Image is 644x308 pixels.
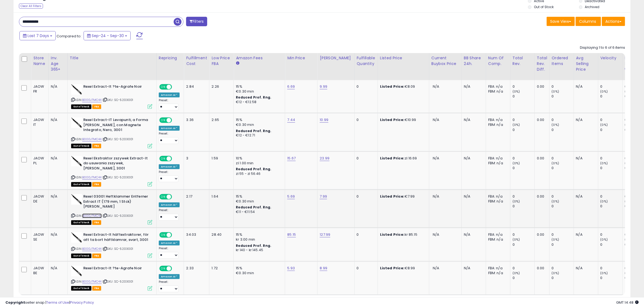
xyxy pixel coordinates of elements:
[625,89,632,94] small: (0%)
[212,55,231,67] div: Low Price FBA
[552,117,574,122] div: 0
[625,161,632,165] small: (0%)
[82,247,102,251] a: B000JTMC44
[46,300,69,305] a: Terms of Use
[171,195,180,199] span: OFF
[287,117,295,123] a: 7.44
[51,266,63,271] div: N/A
[464,232,482,237] div: N/A
[579,19,596,24] span: Columns
[70,300,94,305] a: Privacy Policy
[488,156,506,161] div: FBA: n/a
[186,55,207,67] div: Fulfillment Cost
[287,194,295,199] a: 5.69
[159,202,180,207] div: Amazon AI *
[83,232,149,244] b: Rexel Extract-It häftextraktorer, för att ta bort häftklamrar, svart, 3001
[71,156,152,186] div: ASIN:
[287,84,295,89] a: 6.69
[552,199,559,204] small: (0%)
[160,266,167,271] span: ON
[71,104,91,109] span: All listings that are currently out of stock and unavailable for purchase on Amazon
[5,300,94,305] div: seller snap | |
[159,247,180,259] div: Preset:
[33,266,44,276] div: JAOW BE
[71,84,152,109] div: ASIN:
[236,172,281,176] div: zł 55 - zł 56.46
[433,156,439,161] span: N/A
[236,167,271,171] b: Reduced Prof. Rng.
[159,241,180,245] div: Amazon AI *
[576,156,594,161] div: N/A
[92,33,124,38] span: Sep-24 - Sep-30
[380,232,425,237] div: kr 85.15
[71,266,82,276] img: 41SNUP4mnVL._SL40_.jpg
[83,84,149,91] b: Rexel Extract-It ?te-Agrafe Noir
[212,84,229,89] div: 2.26
[287,266,295,271] a: 5.93
[186,194,205,199] div: 2.17
[33,84,44,94] div: JAOW FR
[585,5,600,9] label: Archived
[51,55,65,72] div: Inv. Age 365+
[552,266,574,271] div: 0
[159,126,180,131] div: Amazon AI *
[488,55,508,67] div: Num of Comp.
[159,274,180,279] div: Amazon AI *
[488,122,506,127] div: FBM: n/a
[33,232,44,242] div: JAOW SE
[70,55,154,61] div: Title
[600,127,622,132] div: 0
[433,194,439,199] span: N/A
[488,161,506,166] div: FBM: n/a
[160,233,167,237] span: ON
[433,117,439,122] span: N/A
[103,98,133,102] span: | SKU: SC-5203001
[513,94,534,99] div: 0
[171,266,180,271] span: OFF
[236,84,281,89] div: 15%
[600,232,622,237] div: 0
[71,286,91,291] span: All listings that are currently out of stock and unavailable for purchase on Amazon
[616,300,639,305] span: 2025-10-8 14:48 GMT
[513,266,534,271] div: 0
[357,156,374,161] div: 0
[513,84,534,89] div: 0
[380,194,405,199] b: Listed Price:
[513,194,534,199] div: 0
[600,84,622,89] div: 0
[464,117,482,122] div: N/A
[320,55,352,61] div: [PERSON_NAME]
[552,232,574,237] div: 0
[103,279,133,284] span: | SKU: SC-5203001
[160,84,167,89] span: ON
[600,276,622,280] div: 0
[488,84,506,89] div: FBA: n/a
[83,117,149,134] b: Rexel Extract-IT Levapunti, a Forma [PERSON_NAME], con Magnete Integrato, Nero, 3001
[51,156,63,161] div: N/A
[71,156,82,166] img: 41SNUP4mnVL._SL40_.jpg
[580,45,625,50] div: Displaying 1 to 6 of 6 items
[71,182,91,187] span: All listings that are currently out of stock and unavailable for purchase on Amazon
[576,17,601,26] button: Columns
[159,170,180,182] div: Preset:
[552,123,559,127] small: (0%)
[186,17,207,26] button: Filters
[83,194,149,211] b: Rexel 03001 Heftklammer Entferner Extract IT (179 mm, 1 Stck) [PERSON_NAME]
[625,199,632,204] small: (0%)
[380,84,425,89] div: €8.09
[625,237,632,242] small: (0%)
[380,117,425,122] div: €10.99
[71,84,82,95] img: 41SNUP4mnVL._SL40_.jpg
[236,129,271,133] b: Reduced Prof. Rng.
[433,232,439,237] span: N/A
[92,104,101,109] span: FBA
[186,156,205,161] div: 3
[513,237,520,242] small: (0%)
[33,55,46,67] div: Store Name
[236,133,281,138] div: €12 - €12.71
[380,266,425,271] div: €8.99
[159,132,180,144] div: Preset:
[71,266,152,290] div: ASIN:
[19,4,43,9] div: Clear All Filters
[380,232,405,237] b: Listed Price:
